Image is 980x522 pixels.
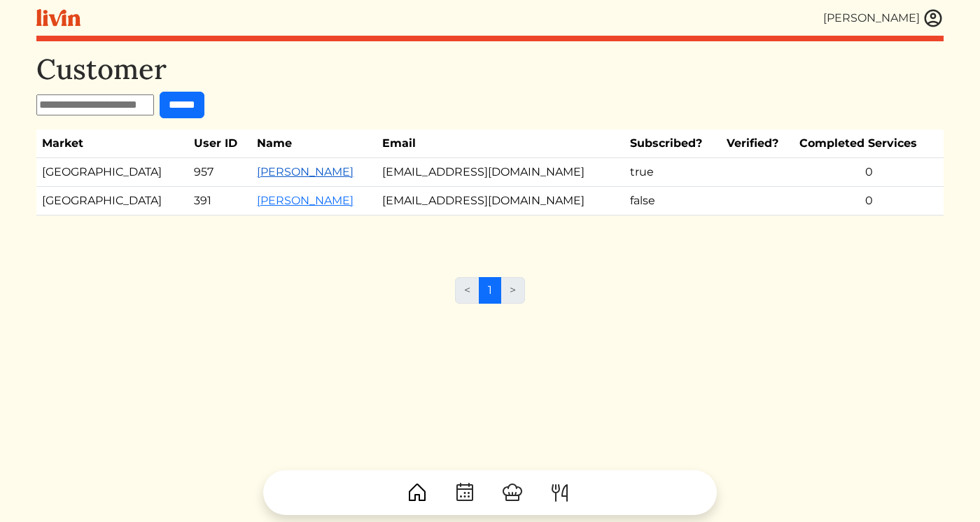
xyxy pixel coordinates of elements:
td: 0 [794,187,944,216]
th: Market [36,129,188,158]
img: CalendarDots-5bcf9d9080389f2a281d69619e1c85352834be518fbc73d9501aef674afc0d57.svg [454,481,476,504]
h1: Customer [36,52,944,86]
td: [GEOGRAPHIC_DATA] [36,187,188,216]
th: Subscribed? [624,129,721,158]
td: 391 [188,187,251,216]
th: Verified? [721,129,794,158]
th: User ID [188,129,251,158]
a: [PERSON_NAME] [257,194,353,207]
td: [EMAIL_ADDRESS][DOMAIN_NAME] [377,187,624,216]
td: [GEOGRAPHIC_DATA] [36,158,188,187]
img: livin-logo-a0d97d1a881af30f6274990eb6222085a2533c92bbd1e4f22c21b4f0d0e3210c.svg [36,9,80,27]
th: Completed Services [794,129,944,158]
td: 957 [188,158,251,187]
div: [PERSON_NAME] [823,10,920,27]
td: [EMAIL_ADDRESS][DOMAIN_NAME] [377,158,624,187]
img: ForkKnife-55491504ffdb50bab0c1e09e7649658475375261d09fd45db06cec23bce548bf.svg [549,481,571,504]
a: [PERSON_NAME] [257,165,353,178]
a: 1 [479,277,501,304]
img: House-9bf13187bcbb5817f509fe5e7408150f90897510c4275e13d0d5fca38e0b5951.svg [406,481,428,504]
img: ChefHat-a374fb509e4f37eb0702ca99f5f64f3b6956810f32a249b33092029f8484b388.svg [501,481,524,504]
nav: Page [455,277,525,315]
th: Name [251,129,377,158]
img: user_account-e6e16d2ec92f44fc35f99ef0dc9cddf60790bfa021a6ecb1c896eb5d2907b31c.svg [923,8,944,29]
td: true [624,158,721,187]
td: 0 [794,158,944,187]
td: false [624,187,721,216]
th: Email [377,129,624,158]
